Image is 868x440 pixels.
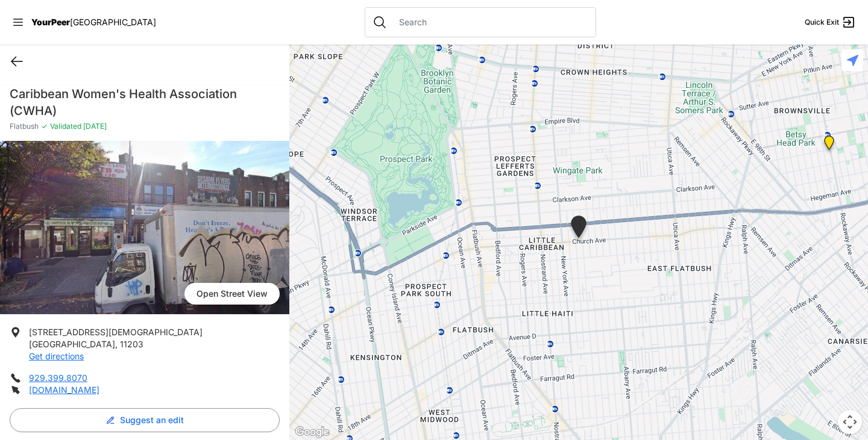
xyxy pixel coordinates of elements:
span: Validated [50,122,81,131]
span: [GEOGRAPHIC_DATA] [29,339,115,349]
a: Get directions [29,351,84,361]
span: ✓ [41,122,48,131]
span: Flatbush [10,122,39,131]
a: Open this area in Google Maps (opens a new window) [292,424,332,440]
a: Open Street View [184,283,280,305]
a: [DOMAIN_NAME] [29,385,99,395]
div: Brooklyn DYCD Youth Drop-in Center [822,135,837,155]
span: Quick Exit [805,17,839,27]
span: [DATE] [81,122,107,131]
input: Search [392,16,588,28]
span: , [115,339,118,349]
button: Suggest an edit [10,408,280,432]
span: 11203 [120,339,143,349]
img: Google [292,424,332,440]
a: Quick Exit [805,15,856,29]
span: YourPeer [31,17,70,27]
a: YourPeer[GEOGRAPHIC_DATA] [31,19,156,26]
span: [GEOGRAPHIC_DATA] [70,17,156,27]
span: [STREET_ADDRESS][DEMOGRAPHIC_DATA] [29,327,203,337]
a: 929.399.8070 [29,373,87,383]
h1: Caribbean Women's Health Association (CWHA) [10,85,280,119]
span: Suggest an edit [120,414,184,426]
button: Map camera controls [838,410,862,434]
